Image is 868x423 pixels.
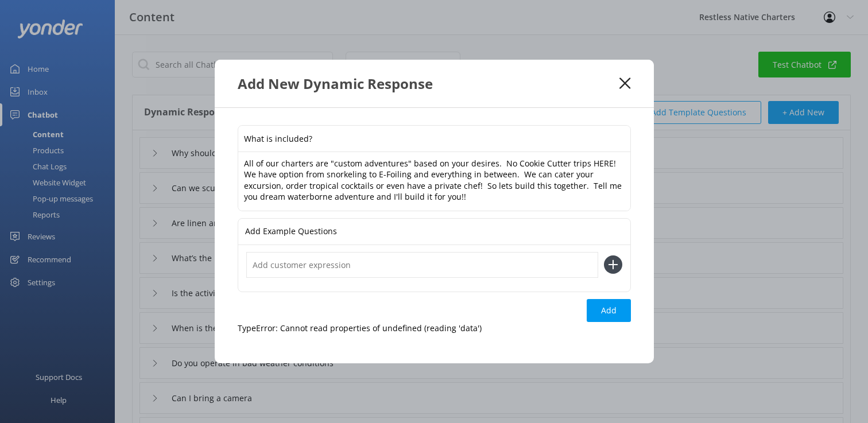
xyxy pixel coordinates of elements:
p: Add Example Questions [245,219,337,245]
input: Type a new question... [238,126,630,152]
div: Add New Dynamic Response [238,74,620,93]
button: Close [619,77,630,89]
input: Add customer expression [246,252,598,278]
button: Add [587,299,631,322]
p: TypeError: Cannot read properties of undefined (reading 'data') [238,322,631,335]
textarea: All of our charters are "custom adventures" based on your desires. No Cookie Cutter trips HERE! W... [238,152,630,211]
